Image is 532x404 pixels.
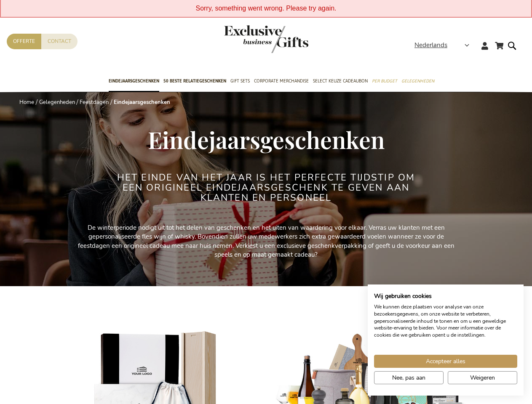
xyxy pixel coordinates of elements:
[414,40,475,50] div: Nederlands
[195,5,336,12] span: Sorry, something went wrong. Please try again.
[374,371,444,384] button: Pas cookie voorkeuren aan
[19,98,34,106] a: Home
[77,223,456,260] p: De winterperiode nodigt uit tot het delen van geschenken en het uiten van waardering voor elkaar....
[392,373,425,382] span: Nee, pas aan
[108,173,424,203] h2: Het einde van het jaar is het perfecte tijdstip om een origineel eindejaarsgeschenk te geven aan ...
[313,77,368,85] span: Select Keuze Cadeaubon
[372,77,397,85] span: Per Budget
[39,98,75,106] a: Gelegenheden
[41,34,78,49] a: Contact
[7,34,41,49] a: Offerte
[448,371,517,384] button: Alle cookies weigeren
[414,40,447,50] span: Nederlands
[109,77,159,85] span: Eindejaarsgeschenken
[148,124,385,155] span: Eindejaarsgeschenken
[163,77,226,85] span: 50 beste relatiegeschenken
[426,357,465,366] span: Accepteer alles
[254,77,309,85] span: Corporate Merchandise
[230,77,250,85] span: Gift Sets
[114,98,170,106] strong: Eindejaarsgeschenken
[374,292,517,300] h2: Wij gebruiken cookies
[224,25,308,53] img: Exclusive Business gifts logo
[374,303,517,339] p: We kunnen deze plaatsen voor analyse van onze bezoekersgegevens, om onze website te verbeteren, g...
[401,77,434,85] span: Gelegenheden
[224,25,266,53] a: store logo
[470,373,495,382] span: Weigeren
[374,355,517,368] button: Accepteer alle cookies
[80,98,109,106] a: Feestdagen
